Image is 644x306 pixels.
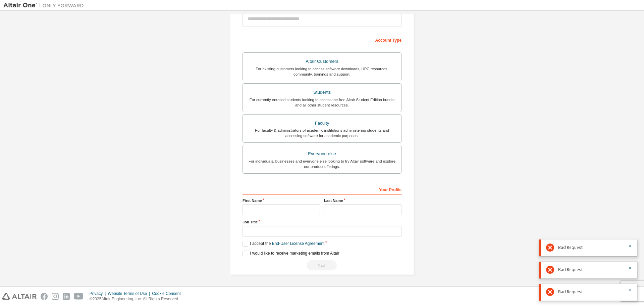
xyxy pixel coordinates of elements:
span: Bad Request [558,267,583,272]
div: Your Profile [243,184,401,194]
div: For existing customers looking to access software downloads, HPC resources, community, trainings ... [247,66,397,77]
img: facebook.svg [41,293,48,300]
div: Students [247,88,397,97]
div: Cookie Consent [152,291,184,296]
img: youtube.svg [74,293,84,300]
div: Account Type [243,34,401,45]
p: © 2025 Altair Engineering, Inc. All Rights Reserved. [90,296,185,302]
div: Privacy [90,291,108,296]
div: Faculty [247,119,397,128]
div: For individuals, businesses and everyone else looking to try Altair software and explore our prod... [247,159,397,169]
div: Everyone else [247,149,397,159]
label: I accept the [243,241,324,247]
span: Bad Request [558,245,583,250]
label: First Name [243,198,320,203]
div: Altair Customers [247,57,397,66]
a: End-User License Agreement [272,241,325,246]
label: Last Name [324,198,401,203]
div: For faculty & administrators of academic institutions administering students and accessing softwa... [247,128,397,138]
label: Job Title [243,219,401,225]
img: linkedin.svg [63,293,70,300]
div: Website Terms of Use [108,291,152,296]
div: For currently enrolled students looking to access the free Altair Student Edition bundle and all ... [247,97,397,108]
div: Read and acccept EULA to continue [243,260,401,270]
img: instagram.svg [52,293,59,300]
span: Bad Request [558,289,583,295]
label: I would like to receive marketing emails from Altair [243,251,339,256]
img: altair_logo.svg [2,293,37,300]
img: Altair One [3,2,87,9]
